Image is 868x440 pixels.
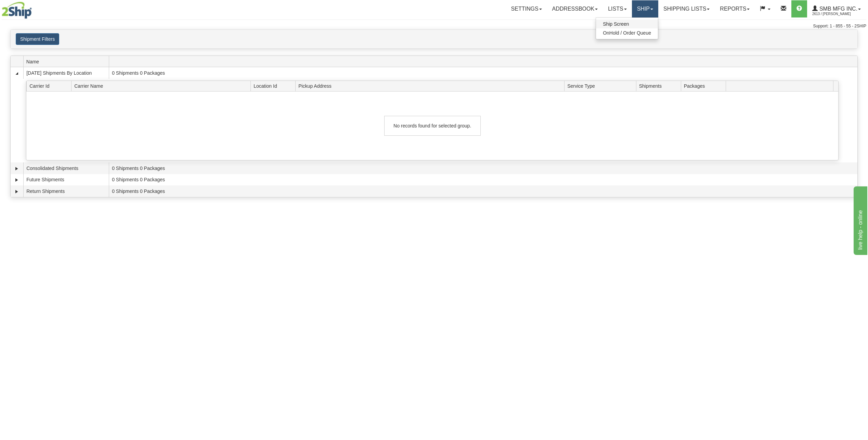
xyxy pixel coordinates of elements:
[603,30,651,36] span: OnHold / Order Queue
[109,162,857,174] td: 0 Shipments 0 Packages
[13,70,20,77] a: Collapse
[567,81,636,91] span: Service Type
[684,81,726,91] span: Packages
[852,185,867,255] iframe: chat widget
[109,185,857,197] td: 0 Shipments 0 Packages
[807,0,866,17] a: SMB MFG INC. 2613 / [PERSON_NAME]
[29,81,71,91] span: Carrier Id
[596,28,658,37] a: OnHold / Order Queue
[74,81,250,91] span: Carrier Name
[658,0,715,17] a: Shipping lists
[506,0,547,17] a: Settings
[298,81,564,91] span: Pickup Address
[254,81,295,91] span: Location Id
[23,162,109,174] td: Consolidated Shipments
[715,0,755,17] a: Reports
[23,174,109,186] td: Future Shipments
[603,0,632,17] a: Lists
[2,2,32,19] img: logo2613.jpg
[632,0,658,17] a: Ship
[547,0,603,17] a: Addressbook
[639,81,681,91] span: Shipments
[23,185,109,197] td: Return Shipments
[596,20,658,28] a: Ship Screen
[2,23,866,29] div: Support: 1 - 855 - 55 - 2SHIP
[23,67,109,79] td: [DATE] Shipments By Location
[818,6,857,12] span: SMB MFG INC.
[109,67,857,79] td: 0 Shipments 0 Packages
[13,188,20,195] a: Expand
[13,176,20,183] a: Expand
[26,56,109,67] span: Name
[5,4,63,12] div: live help - online
[812,11,864,17] span: 2613 / [PERSON_NAME]
[13,165,20,172] a: Expand
[384,116,481,136] div: No records found for selected group.
[16,33,59,45] button: Shipment Filters
[603,21,629,27] span: Ship Screen
[109,174,857,186] td: 0 Shipments 0 Packages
